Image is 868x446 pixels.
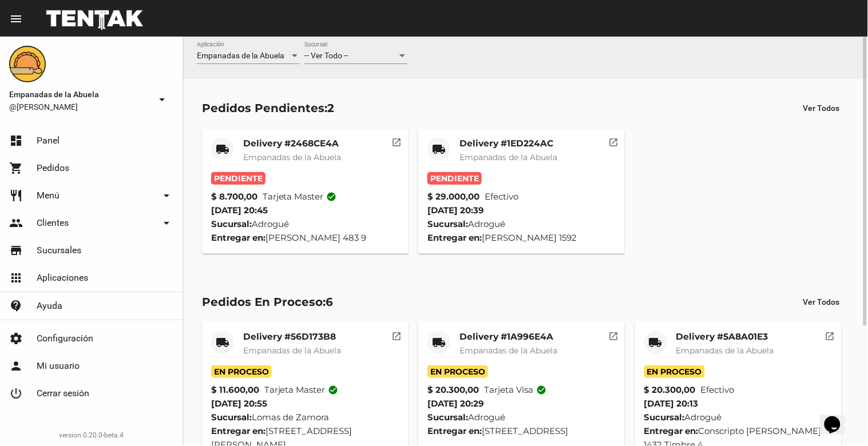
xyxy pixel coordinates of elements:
mat-icon: open_in_new [608,136,619,146]
strong: Sucursal: [644,412,685,423]
mat-icon: shopping_cart [9,161,23,175]
strong: Entregar en: [644,425,699,436]
span: [DATE] 20:39 [427,205,484,216]
mat-icon: check_circle [328,385,339,395]
span: @[PERSON_NAME] [9,101,150,113]
span: Sucursales [37,245,81,256]
mat-icon: contact_support [9,299,23,313]
span: En Proceso [427,365,488,378]
mat-icon: open_in_new [608,329,619,340]
span: Configuración [37,333,93,344]
span: Empanadas de la Abuela [459,152,557,162]
mat-icon: local_shipping [432,142,446,156]
strong: Sucursal: [211,412,252,423]
span: Empanadas de la Abuela [197,51,284,60]
span: Pendiente [211,172,265,185]
strong: Entregar en: [427,232,482,243]
span: 6 [326,295,333,309]
div: Adrogué [211,217,399,231]
span: Menú [37,190,60,201]
span: Panel [37,135,60,146]
iframe: chat widget [820,400,857,435]
mat-icon: apps [9,271,23,285]
mat-card-title: Delivery #2468CE4A [243,138,341,149]
mat-icon: settings [9,332,23,345]
span: Empanadas de la Abuela [459,345,557,356]
mat-icon: arrow_drop_down [160,216,173,230]
span: [DATE] 20:13 [644,398,699,409]
mat-icon: local_shipping [432,336,446,349]
span: Pedidos [37,162,69,174]
span: Tarjeta master [264,383,339,397]
strong: $ 11.600,00 [211,383,259,397]
img: f0136945-ed32-4f7c-91e3-a375bc4bb2c5.png [9,46,46,82]
strong: Sucursal: [427,218,468,229]
div: [PERSON_NAME] 483 9 [211,231,399,245]
span: Empanadas de la Abuela [243,345,341,356]
mat-icon: arrow_drop_down [160,189,173,202]
strong: $ 20.300,00 [427,383,479,397]
mat-icon: local_shipping [649,336,663,349]
strong: $ 8.700,00 [211,190,257,204]
mat-icon: arrow_drop_down [155,93,169,106]
div: Adrogué [427,411,616,424]
span: Ver Todos [803,297,840,306]
span: Efectivo [701,383,735,397]
div: [STREET_ADDRESS] [427,424,616,438]
span: Empanadas de la Abuela [243,152,341,162]
mat-card-title: Delivery #56D173B8 [243,331,341,343]
mat-card-title: Delivery #5A8A01E3 [676,331,774,343]
div: [PERSON_NAME] 1592 [427,231,616,245]
div: version 0.20.0-beta.4 [9,429,173,441]
mat-card-title: Delivery #1ED224AC [459,138,557,149]
span: Empanadas de la Abuela [676,345,774,356]
mat-icon: people [9,216,23,230]
span: [DATE] 20:55 [211,398,267,409]
mat-icon: menu [9,12,23,26]
strong: $ 29.000,00 [427,190,479,204]
span: Aplicaciones [37,272,88,284]
mat-icon: check_circle [327,192,337,202]
mat-icon: open_in_new [825,329,835,340]
mat-icon: local_shipping [216,336,229,349]
mat-icon: person [9,359,23,373]
span: -- Ver Todo -- [304,51,348,60]
button: Ver Todos [794,98,849,118]
span: [DATE] 20:29 [427,398,484,409]
span: Efectivo [485,190,518,204]
div: Lomas de Zamora [211,411,399,424]
span: [DATE] 20:45 [211,205,268,216]
div: Pedidos Pendientes: [202,99,334,117]
span: Mi usuario [37,360,80,372]
mat-icon: check_circle [536,385,546,395]
mat-icon: restaurant [9,189,23,202]
span: Tarjeta master [263,190,337,204]
div: Pedidos En Proceso: [202,293,333,311]
span: Ayuda [37,300,62,312]
strong: Sucursal: [427,412,468,423]
mat-icon: power_settings_new [9,387,23,400]
span: Empanadas de la Abuela [9,87,150,101]
span: Pendiente [427,172,482,185]
div: Adrogué [644,411,833,424]
span: Clientes [37,217,69,229]
strong: Entregar en: [427,425,482,436]
div: Adrogué [427,217,616,231]
strong: $ 20.300,00 [644,383,696,397]
mat-card-title: Delivery #1A996E4A [459,331,557,343]
strong: Sucursal: [211,218,252,229]
span: 2 [327,101,334,115]
mat-icon: store [9,244,23,257]
button: Ver Todos [794,292,849,312]
mat-icon: local_shipping [216,142,229,156]
mat-icon: open_in_new [392,136,402,146]
mat-icon: open_in_new [392,329,402,340]
mat-icon: dashboard [9,134,23,148]
span: Tarjeta visa [484,383,546,397]
span: En Proceso [644,365,705,378]
span: Cerrar sesión [37,388,89,399]
strong: Entregar en: [211,232,265,243]
span: Ver Todos [803,103,840,113]
span: En Proceso [211,365,272,378]
strong: Entregar en: [211,425,265,436]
